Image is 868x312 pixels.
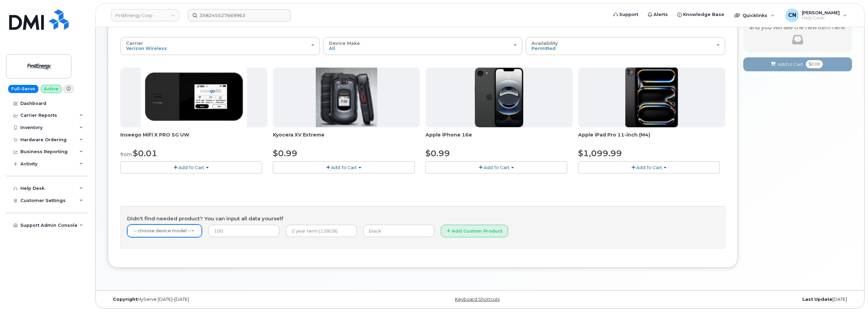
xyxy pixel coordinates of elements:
span: CN [788,11,796,19]
a: FirstEnergy Corp [111,9,179,21]
span: Carrier [126,40,143,46]
span: Permitted [532,45,556,51]
span: -- choose device model -- [133,228,191,233]
span: Availability [532,40,558,46]
span: $1,099.99 [578,148,622,158]
button: Add To Cart [578,161,720,173]
input: 2 year term (128GB) [286,225,357,237]
div: MyServe [DATE]–[DATE] [108,297,356,302]
a: -- choose device model -- [127,225,202,237]
span: Add To Cart [178,165,204,170]
h4: Didn't find needed product? You can input all data yourself [127,216,718,222]
span: Help Desk [802,15,840,21]
div: Apple iPhone 16e [426,131,573,145]
button: Add To Cart [273,161,415,173]
button: Device Make All [323,37,523,55]
div: Apple iPad Pro 11-inch (M4) [578,131,725,145]
input: Find something... [188,9,291,21]
span: Verizon Wireless [126,45,167,51]
a: Alerts [643,8,673,21]
small: from [120,151,132,158]
input: black [363,225,434,237]
img: xvextreme.gif [316,68,377,127]
button: Add To Cart [120,161,262,173]
div: Kyocera XV Extreme [273,131,420,145]
a: Support [609,8,643,21]
button: Add to Cart $0.00 [743,57,852,71]
span: [PERSON_NAME] [802,10,840,15]
button: Carrier Verizon Wireless [120,37,320,55]
button: Availability Permitted [526,37,725,55]
span: Device Make [329,40,360,46]
div: Inseego MiFi X PRO 5G UW [120,131,267,145]
span: $0.99 [273,148,297,158]
button: Add Custom Product [441,225,508,237]
span: $0.01 [133,148,157,158]
input: 100 [208,225,279,237]
span: Support [619,11,638,18]
span: $0.99 [426,148,450,158]
strong: Copyright [113,297,137,302]
img: ipad_pro_11_m4.png [625,68,678,127]
button: Add To Cart [426,161,567,173]
span: Add to Cart [778,61,803,68]
img: iphone16e.png [475,68,524,127]
div: Quicklinks [730,8,779,22]
strong: Last Update [802,297,832,302]
span: Quicklinks [743,13,767,18]
iframe: Messenger Launcher [838,282,863,307]
span: Knowledge Base [683,11,724,18]
span: Add To Cart [484,165,509,170]
span: Add To Cart [636,165,662,170]
span: $0.00 [806,60,823,68]
a: Keyboard Shortcuts [455,297,500,302]
a: Knowledge Base [673,8,729,21]
span: Add To Cart [331,165,357,170]
img: Inseego.png [141,68,247,127]
div: [DATE] [604,297,852,302]
div: Connor Nguyen [781,8,852,22]
span: Alerts [654,11,668,18]
span: All [329,45,335,51]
